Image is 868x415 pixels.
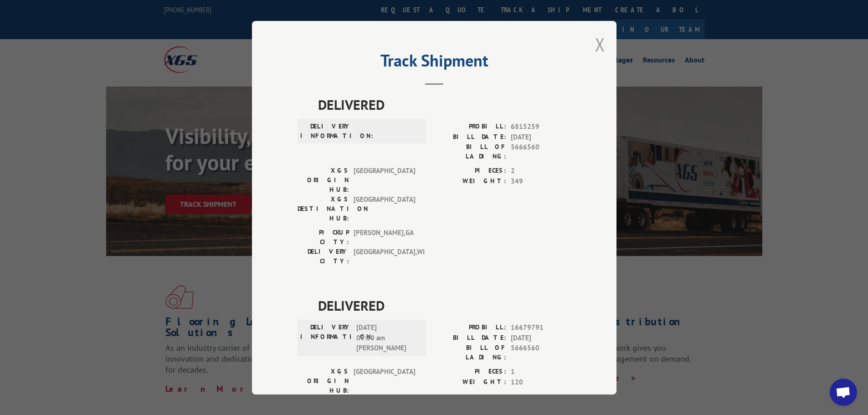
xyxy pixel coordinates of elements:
[434,142,506,161] label: BILL OF LADING:
[830,379,857,406] div: Open chat
[511,176,571,186] span: 349
[354,247,415,266] span: [GEOGRAPHIC_DATA] , WI
[434,132,506,142] label: BILL DATE:
[511,132,571,142] span: [DATE]
[511,333,571,343] span: [DATE]
[434,377,506,387] label: WEIGHT:
[354,367,415,395] span: [GEOGRAPHIC_DATA]
[434,166,506,176] label: PIECES:
[511,323,571,333] span: 16679791
[298,247,349,266] label: DELIVERY CITY:
[511,166,571,176] span: 2
[434,367,506,377] label: PIECES:
[434,323,506,333] label: PROBILL:
[511,367,571,377] span: 1
[298,367,349,395] label: XGS ORIGIN HUB:
[318,295,571,316] span: DELIVERED
[511,343,571,362] span: 5666560
[298,195,349,223] label: XGS DESTINATION HUB:
[300,122,352,141] label: DELIVERY INFORMATION:
[595,32,605,56] button: Close modal
[300,323,352,354] label: DELIVERY INFORMATION:
[434,122,506,132] label: PROBILL:
[354,195,415,223] span: [GEOGRAPHIC_DATA]
[298,166,349,195] label: XGS ORIGIN HUB:
[434,333,506,343] label: BILL DATE:
[511,142,571,161] span: 5666560
[511,122,571,132] span: 6815259
[318,94,571,115] span: DELIVERED
[434,343,506,362] label: BILL OF LADING:
[434,176,506,186] label: WEIGHT:
[356,323,418,354] span: [DATE] 09:30 am [PERSON_NAME]
[354,166,415,195] span: [GEOGRAPHIC_DATA]
[511,377,571,387] span: 120
[298,54,571,72] h2: Track Shipment
[354,228,415,247] span: [PERSON_NAME] , GA
[298,228,349,247] label: PICKUP CITY:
